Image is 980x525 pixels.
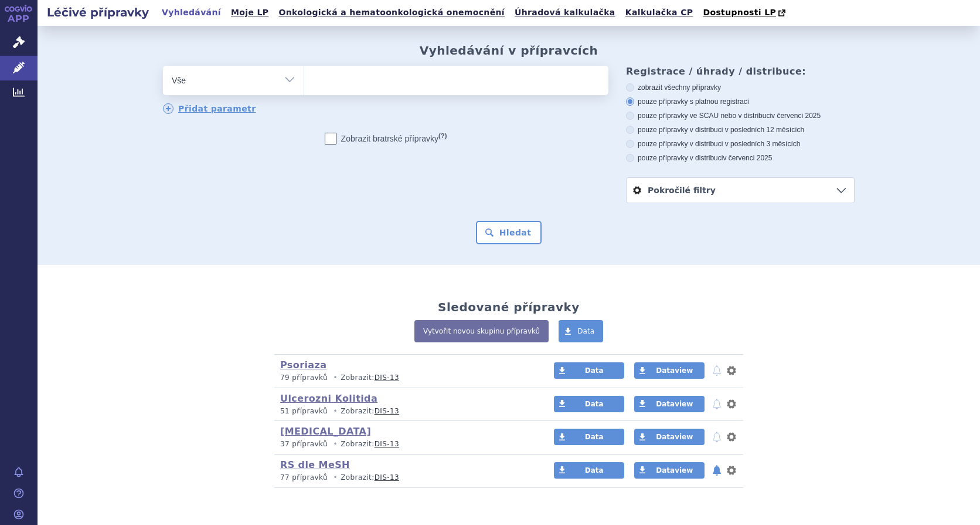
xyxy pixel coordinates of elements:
[559,320,603,342] a: Data
[585,400,604,408] span: Data
[626,83,855,92] label: zobrazit všechny přípravky
[634,396,705,412] a: Dataview
[585,366,604,375] span: Data
[699,5,791,21] a: Dostupnosti LP
[280,373,532,383] p: Zobrazit:
[656,466,693,474] span: Dataview
[38,4,158,21] h2: Léčivé přípravky
[280,473,532,483] p: Zobrazit:
[280,426,371,437] a: [MEDICAL_DATA]
[438,300,580,314] h2: Sledované přípravky
[656,433,693,441] span: Dataview
[330,406,341,416] i: •
[438,132,447,140] abbr: (?)
[227,5,272,21] a: Moje LP
[622,5,697,21] a: Kalkulačka CP
[656,366,693,375] span: Dataview
[577,327,594,335] span: Data
[585,433,604,441] span: Data
[711,430,723,444] button: notifikace
[158,5,224,21] a: Vyhledávání
[420,43,598,58] h2: Vyhledávání v přípravcích
[375,440,399,448] a: DIS-13
[280,393,377,404] a: Ulcerozni Kolitida
[554,462,624,479] a: Data
[280,359,326,371] a: Psoriaza
[626,111,855,120] label: pouze přípravky ve SCAU nebo v distribuci
[280,473,328,482] span: 77 přípravků
[711,463,723,477] button: notifikace
[626,66,855,77] h3: Registrace / úhrady / distribuce:
[626,153,855,163] label: pouze přípravky v distribuci
[626,125,855,134] label: pouze přípravky v distribuci v posledních 12 měsících
[330,373,341,383] i: •
[280,407,328,415] span: 51 přípravků
[626,139,855,149] label: pouze přípravky v distribuci v posledních 3 měsících
[375,373,399,382] a: DIS-13
[554,429,624,445] a: Data
[627,178,854,203] a: Pokročilé filtry
[711,397,723,411] button: notifikace
[634,462,705,479] a: Dataview
[280,373,328,382] span: 79 přípravků
[280,406,532,416] p: Zobrazit:
[476,221,542,244] button: Hledat
[325,133,447,144] label: Zobrazit bratrské přípravky
[634,362,705,379] a: Dataview
[375,473,399,482] a: DIS-13
[771,112,821,120] span: v červenci 2025
[275,5,508,21] a: Onkologická a hematoonkologická onemocnění
[585,466,604,474] span: Data
[656,400,693,408] span: Dataview
[711,364,723,378] button: notifikace
[726,364,737,378] button: nastavení
[414,320,549,342] a: Vytvořit novou skupinu přípravků
[375,407,399,415] a: DIS-13
[511,5,619,21] a: Úhradová kalkulačka
[726,430,737,444] button: nastavení
[280,440,328,448] span: 37 přípravků
[280,459,350,470] a: RS dle MeSH
[330,473,341,483] i: •
[280,439,532,449] p: Zobrazit:
[726,397,737,411] button: nastavení
[330,439,341,449] i: •
[723,154,772,162] span: v červenci 2025
[726,463,737,477] button: nastavení
[634,429,705,445] a: Dataview
[554,396,624,412] a: Data
[626,97,855,106] label: pouze přípravky s platnou registrací
[703,8,776,17] span: Dostupnosti LP
[163,103,256,114] a: Přidat parametr
[554,362,624,379] a: Data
